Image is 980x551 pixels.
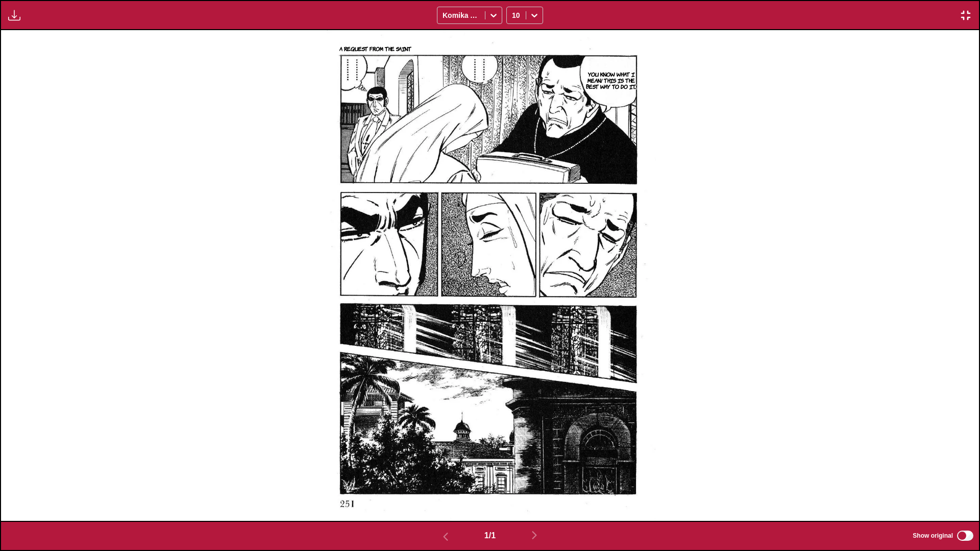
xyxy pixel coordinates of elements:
p: A request from the Saint [337,43,413,54]
span: 1 / 1 [484,531,496,540]
img: Next page [528,529,541,541]
img: Download translated images [8,9,20,21]
span: Show original [913,532,953,539]
input: Show original [957,531,973,541]
img: Manga Panel [324,30,656,521]
p: You know what I mean! This is the best way to do it... [580,69,642,91]
img: Previous page [439,531,452,543]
